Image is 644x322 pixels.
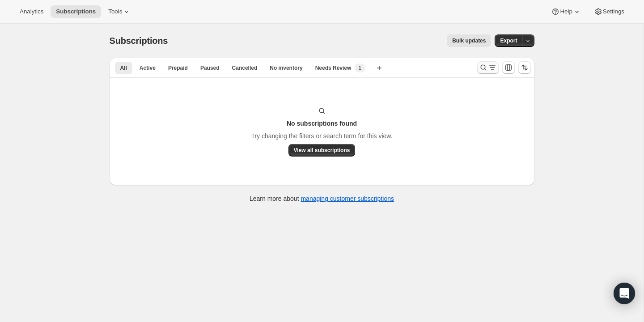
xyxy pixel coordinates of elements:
span: Cancelled [232,64,258,72]
span: View all subscriptions [294,147,350,154]
button: Analytics [14,5,49,18]
a: managing customer subscriptions [301,195,394,202]
span: Subscriptions [56,8,96,15]
button: Sort the results [518,61,531,74]
span: Subscriptions [110,36,168,46]
button: Bulk updates [447,34,491,47]
p: Try changing the filters or search term for this view. [251,131,392,140]
h3: No subscriptions found [287,119,357,128]
span: Analytics [20,8,43,15]
button: Create new view [372,62,386,74]
span: All [120,64,127,72]
button: Subscriptions [51,5,101,18]
button: Tools [103,5,136,18]
span: Needs Review [315,64,352,72]
button: Customize table column order and visibility [502,61,515,74]
span: Settings [603,8,624,15]
button: Search and filter results [477,61,499,74]
button: View all subscriptions [288,144,356,157]
span: 1 [358,64,361,72]
button: Export [495,34,522,47]
p: Learn more about [250,194,394,203]
span: Export [500,37,517,44]
span: Prepaid [168,64,188,72]
span: No inventory [270,64,302,72]
span: Paused [200,64,220,72]
button: Settings [589,5,630,18]
div: Open Intercom Messenger [614,283,635,304]
span: Active [140,64,156,72]
span: Help [560,8,572,15]
span: Bulk updates [452,37,486,44]
span: Tools [108,8,122,15]
button: Help [546,5,586,18]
